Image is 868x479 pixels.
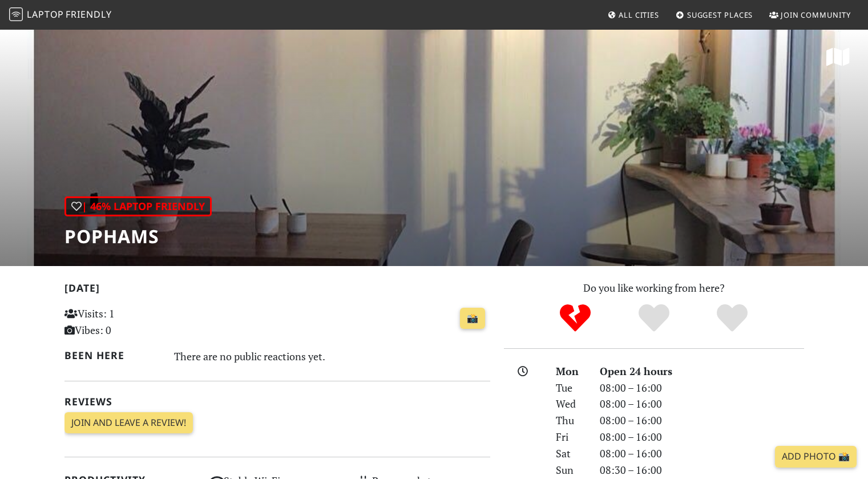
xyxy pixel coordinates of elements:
[593,429,811,445] div: 08:00 – 16:00
[174,347,490,365] div: There are no public reactions yet.
[671,5,758,25] a: Suggest Places
[536,303,615,334] div: No
[549,429,592,445] div: Fri
[460,308,485,329] a: 📸
[619,10,659,20] span: All Cities
[64,396,490,408] h2: Reviews
[765,5,855,25] a: Join Community
[781,10,851,20] span: Join Community
[593,363,811,380] div: Open 24 hours
[549,396,592,412] div: Wed
[64,349,161,361] h2: Been here
[593,380,811,396] div: 08:00 – 16:00
[64,412,193,434] a: Join and leave a review!
[64,226,212,247] h1: Pophams
[549,445,592,462] div: Sat
[504,280,804,296] p: Do you like working from here?
[615,303,693,334] div: Yes
[27,8,64,21] span: Laptop
[593,462,811,478] div: 08:30 – 16:00
[549,363,592,380] div: Mon
[693,303,772,334] div: Definitely!
[593,396,811,412] div: 08:00 – 16:00
[549,462,592,478] div: Sun
[603,5,664,25] a: All Cities
[64,196,212,216] div: | 46% Laptop Friendly
[593,445,811,462] div: 08:00 – 16:00
[687,10,753,20] span: Suggest Places
[775,446,857,468] a: Add Photo 📸
[593,412,811,429] div: 08:00 – 16:00
[66,8,111,21] span: Friendly
[64,282,490,299] h2: [DATE]
[64,305,197,339] p: Visits: 1 Vibes: 0
[549,412,592,429] div: Thu
[9,5,112,25] a: LaptopFriendly LaptopFriendly
[9,7,23,21] img: LaptopFriendly
[549,380,592,396] div: Tue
